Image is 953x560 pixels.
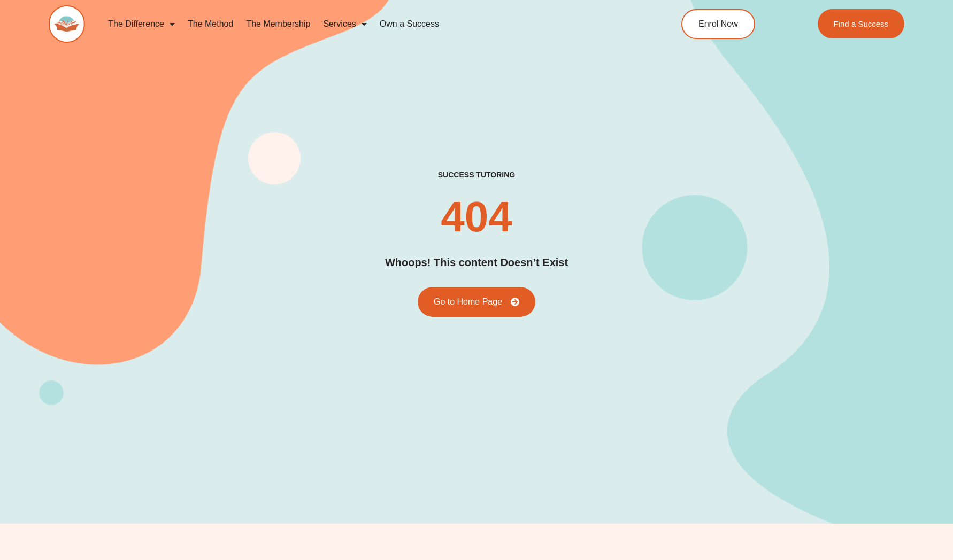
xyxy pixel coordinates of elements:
[681,9,755,39] a: Enrol Now
[385,254,568,271] h2: Whoops! This content Doesn’t Exist
[317,12,373,36] a: Services
[373,12,445,36] a: Own a Success
[441,196,512,238] h2: 404
[181,12,240,36] a: The Method
[434,298,502,306] span: Go to Home Page
[418,287,535,317] a: Go to Home Page
[438,170,515,180] h2: success tutoring
[102,12,632,36] nav: Menu
[817,9,904,38] a: Find a Success
[102,12,181,36] a: The Difference
[698,20,738,28] span: Enrol Now
[833,20,888,28] span: Find a Success
[240,12,317,36] a: The Membership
